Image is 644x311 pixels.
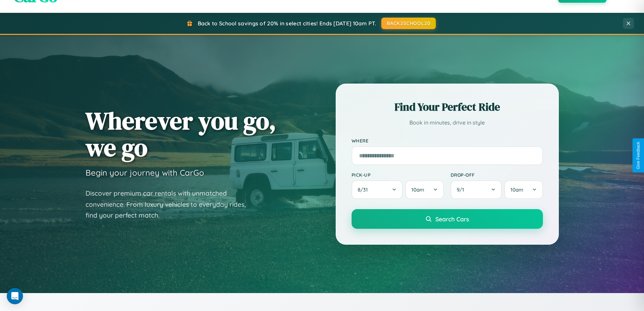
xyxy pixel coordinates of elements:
button: Search Cars [352,209,543,229]
button: 10am [405,180,444,199]
span: 9 / 1 [457,186,468,193]
h3: Begin your journey with CarGo [86,168,204,178]
span: 10am [510,186,523,193]
p: Book in minutes, drive in style [352,118,543,128]
span: Back to School savings of 20% in select cities! Ends [DATE] 10am PT. [198,20,376,27]
button: 8/31 [352,180,403,199]
span: 8 / 31 [358,186,371,193]
h1: Wherever you go, we go [86,107,276,161]
label: Drop-off [451,172,543,178]
button: 9/1 [451,180,502,199]
h2: Find Your Perfect Ride [352,99,543,114]
div: Give Feedback [636,142,641,169]
span: Search Cars [435,215,469,223]
span: 10am [411,186,424,193]
div: Open Intercom Messenger [7,288,23,304]
label: Where [352,138,543,143]
label: Pick-up [352,172,444,178]
button: 10am [504,180,543,199]
button: BACK2SCHOOL20 [381,18,436,29]
p: Discover premium car rentals with unmatched convenience. From luxury vehicles to everyday rides, ... [86,188,255,221]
